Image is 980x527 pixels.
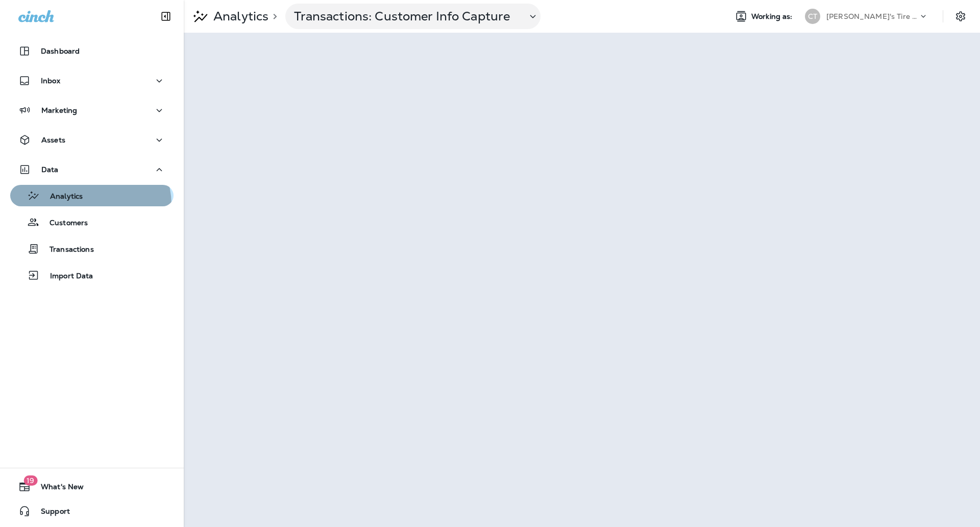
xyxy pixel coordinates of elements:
p: Assets [41,136,65,144]
p: Marketing [41,106,77,114]
button: Collapse Sidebar [152,6,180,27]
button: Analytics [10,185,174,206]
button: Assets [10,130,174,150]
button: Inbox [10,70,174,91]
p: Inbox [41,77,60,85]
button: Support [10,501,174,521]
div: CT [805,9,820,24]
span: 19 [23,475,37,486]
p: Analytics [40,192,83,202]
span: Working as: [751,12,795,21]
p: Dashboard [41,47,80,55]
button: Data [10,159,174,180]
button: Marketing [10,100,174,121]
p: Customers [39,219,88,228]
button: 19What's New [10,476,174,497]
button: Dashboard [10,41,174,61]
p: Transactions: Customer Info Capture [294,9,519,24]
p: [PERSON_NAME]'s Tire & Auto [826,12,918,20]
button: Settings [951,7,970,26]
p: Import Data [40,272,93,281]
button: Customers [10,211,174,233]
p: Transactions [39,245,94,255]
p: Data [41,165,59,174]
p: > [268,12,277,20]
button: Transactions [10,238,174,259]
span: What's New [31,483,84,495]
span: Support [31,507,70,519]
button: Import Data [10,265,174,286]
p: Analytics [209,9,268,24]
